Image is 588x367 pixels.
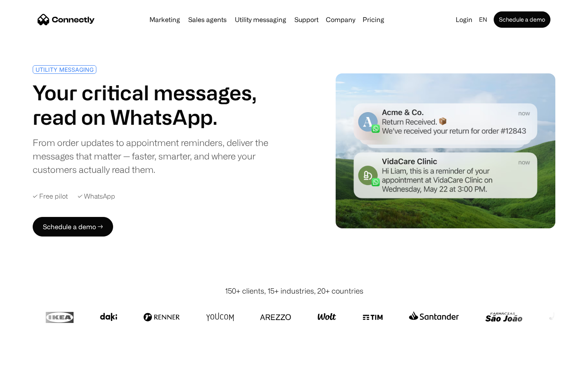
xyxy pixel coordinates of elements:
a: Utility messaging [232,16,290,23]
a: Schedule a demo → [33,217,113,237]
div: ✓ Free pilot [33,192,68,200]
ul: Language list [16,353,49,364]
a: Marketing [146,16,183,23]
a: Schedule a demo [494,11,550,28]
div: From order updates to appointment reminders, deliver the messages that matter — faster, smarter, ... [33,136,291,176]
a: Support [291,16,322,23]
div: en [479,14,487,25]
div: 150+ clients, 15+ industries, 20+ countries [225,285,363,296]
h1: Your critical messages, read on WhatsApp. [33,80,291,129]
div: UTILITY MESSAGING [36,66,94,73]
a: Login [452,14,476,25]
a: Pricing [359,16,388,23]
a: Sales agents [185,16,230,23]
aside: Language selected: English [8,352,49,364]
div: ✓ WhatsApp [78,192,115,200]
div: Company [326,14,355,25]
